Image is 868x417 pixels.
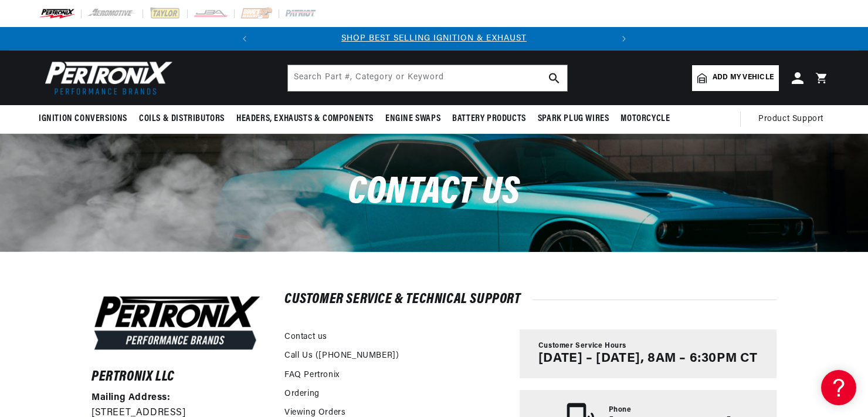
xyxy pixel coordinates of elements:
[256,32,612,45] div: 1 of 2
[39,58,174,98] img: Pertronix
[284,294,777,305] h2: Customer Service & Technical Support
[541,65,567,91] button: search button
[385,113,440,125] span: Engine Swaps
[446,105,532,133] summary: Battery Products
[758,105,829,133] summary: Product Support
[9,27,859,51] slideshow-component: Translation missing: en.sections.announcements.announcement_bar
[39,113,127,125] span: Ignition Conversions
[609,405,632,415] span: Phone
[91,371,263,383] h6: Pertronix LLC
[538,113,609,125] span: Spark Plug Wires
[133,105,230,133] summary: Coils & Distributors
[758,113,823,126] span: Product Support
[284,349,399,362] a: Call Us ([PHONE_NUMBER])
[379,105,446,133] summary: Engine Swaps
[288,65,567,91] input: Search Part #, Category or Keyword
[39,105,133,133] summary: Ignition Conversions
[230,105,379,133] summary: Headers, Exhausts & Components
[348,174,520,212] span: Contact us
[621,113,670,125] span: Motorcycle
[615,105,676,133] summary: Motorcycle
[233,27,256,51] button: Translation missing: en.sections.announcements.previous_announcement
[341,34,527,43] a: SHOP BEST SELLING IGNITION & EXHAUST
[692,65,779,91] a: Add my vehicle
[612,27,636,51] button: Translation missing: en.sections.announcements.next_announcement
[256,32,612,45] div: Announcement
[284,369,340,382] a: FAQ Pertronix
[284,331,327,344] a: Contact us
[532,105,615,133] summary: Spark Plug Wires
[713,72,774,83] span: Add my vehicle
[91,393,171,402] strong: Mailing Address:
[284,388,320,401] a: Ordering
[139,113,225,125] span: Coils & Distributors
[452,113,526,125] span: Battery Products
[538,341,626,351] span: Customer Service Hours
[236,113,374,125] span: Headers, Exhausts & Components
[538,351,758,366] p: [DATE] – [DATE], 8AM – 6:30PM CT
